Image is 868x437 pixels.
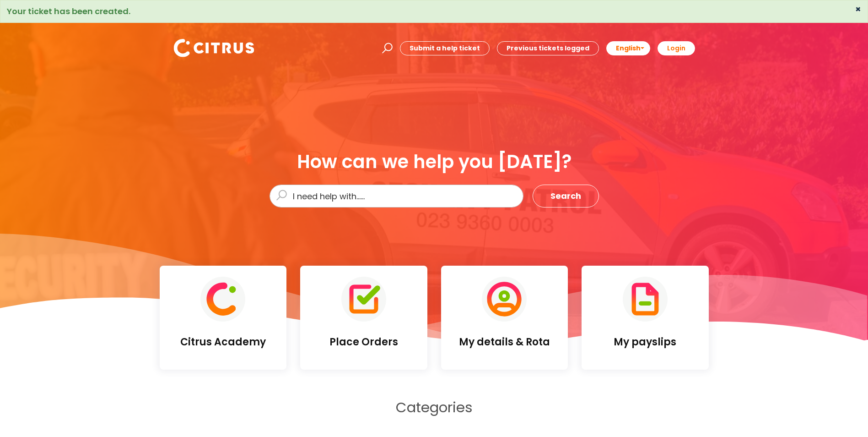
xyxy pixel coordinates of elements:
[160,266,287,369] a: Citrus Academy
[307,336,420,348] h4: Place Orders
[582,266,709,369] a: My payslips
[160,399,709,416] h2: Categories
[658,41,695,55] a: Login
[497,41,599,55] a: Previous tickets logged
[400,41,490,55] a: Submit a help ticket
[550,189,581,203] span: Search
[855,5,861,13] button: ×
[270,185,523,208] input: I need help with......
[448,336,561,348] h4: My details & Rota
[589,336,701,348] h4: My payslips
[300,266,427,369] a: Place Orders
[270,152,599,172] div: How can we help you [DATE]?
[167,336,280,348] h4: Citrus Academy
[616,44,641,53] span: English
[441,266,568,369] a: My details & Rota
[533,185,599,208] button: Search
[667,44,685,53] b: Login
